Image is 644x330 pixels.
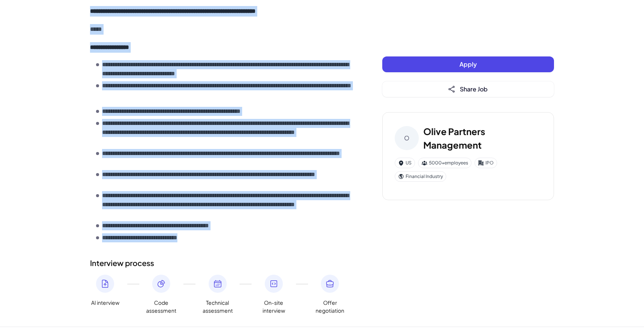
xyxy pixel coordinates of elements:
span: Technical assessment [203,299,233,315]
span: Apply [459,60,477,68]
div: 5000+ employees [418,158,472,168]
button: Share Job [382,81,554,97]
div: O [395,126,419,150]
div: IPO [475,158,497,168]
span: AI interview [91,299,119,307]
div: US [395,158,415,168]
span: Share Job [460,85,488,93]
div: Financial Industry [395,171,446,182]
button: Apply [382,56,554,72]
span: Code assessment [146,299,176,315]
h3: Olive Partners Management [423,125,542,152]
span: On-site interview [259,299,289,315]
span: Offer negotiation [315,299,345,315]
h2: Interview process [90,257,352,269]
